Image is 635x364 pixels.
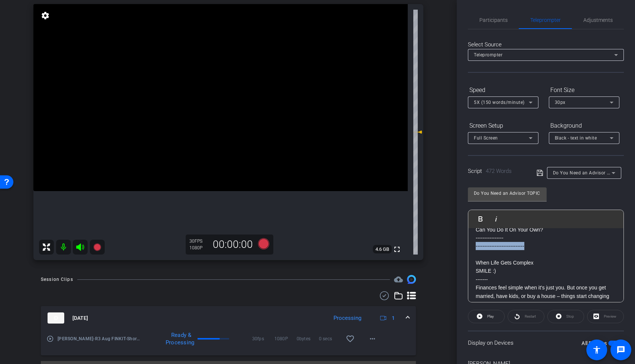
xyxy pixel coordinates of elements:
[394,275,403,284] span: Destinations for your clips
[468,331,624,355] div: Display on Devices
[476,242,616,250] p: ----------------------------
[413,128,422,137] mat-icon: 0 dB
[48,312,64,324] img: thumb-nail
[368,334,377,343] mat-icon: more_horiz
[189,245,208,251] div: 1080P
[592,345,601,354] mat-icon: accessibility
[468,84,538,96] div: Speed
[58,335,141,342] span: [PERSON_NAME]-R3 Aug FINKIT-Short 1 Can you TA1-2025-09-25-10-11-45-842-0
[583,17,613,23] span: Adjustments
[319,335,341,342] span: 0 secs
[41,276,73,283] div: Session Clips
[41,330,416,355] div: thumb-nail[DATE]Processing1
[476,226,616,234] p: Can You Do It On Your Own?
[476,275,616,283] p: -------
[476,267,616,275] p: SMILE :)
[252,335,274,342] span: 30fps
[189,238,208,244] div: 30
[479,17,508,23] span: Participants
[616,345,625,354] mat-icon: message
[373,245,392,254] span: 4.6 GB
[555,135,597,141] span: Black - text in white
[162,331,195,346] div: Ready & Processing
[474,189,541,198] input: Title
[346,334,355,343] mat-icon: favorite_border
[582,340,608,347] label: All Devices
[393,245,401,254] mat-icon: fullscreen
[549,84,619,96] div: Font Size
[468,119,538,132] div: Screen Setup
[468,40,624,49] div: Select Source
[40,11,51,20] mat-icon: settings
[486,168,512,174] span: 472 Words
[297,335,319,342] span: 0bytes
[549,119,619,132] div: Background
[476,234,616,242] p: ----------------
[46,335,54,342] mat-icon: play_circle_outline
[392,314,395,322] span: 1
[555,100,566,105] span: 30px
[530,17,561,23] span: Teleprompter
[208,238,258,251] div: 00:00:00
[487,314,494,318] span: Play
[41,306,416,330] mat-expansion-panel-header: thumb-nail[DATE]Processing1
[468,167,526,176] div: Script
[72,314,88,322] span: [DATE]
[468,310,505,323] button: Play
[476,283,616,308] p: Finances feel simple when it’s just you. But once you get married, have kids, or buy a house – th...
[474,100,525,105] span: 5X (150 words/minute)
[394,275,403,284] mat-icon: cloud_upload
[476,259,616,267] p: When Life Gets Complex
[473,211,488,226] button: Bold (⌘B)
[195,239,202,244] span: FPS
[274,335,297,342] span: 1080P
[330,314,365,322] div: Processing
[474,52,502,58] span: Teleprompter
[474,135,498,141] span: Full Screen
[489,211,503,226] button: Italic (⌘I)
[407,275,416,284] img: Session clips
